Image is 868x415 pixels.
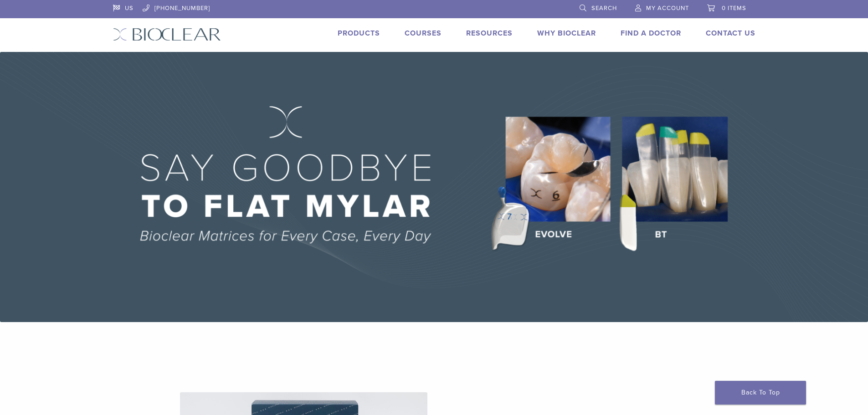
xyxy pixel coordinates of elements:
[715,381,806,405] a: Back To Top
[646,5,689,12] span: My Account
[113,28,221,41] img: Bioclear
[405,29,442,38] a: Courses
[591,5,617,12] span: Search
[722,5,746,12] span: 0 items
[621,29,681,38] a: Find A Doctor
[338,29,380,38] a: Products
[466,29,513,38] a: Resources
[706,29,755,38] a: Contact Us
[537,29,596,38] a: Why Bioclear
